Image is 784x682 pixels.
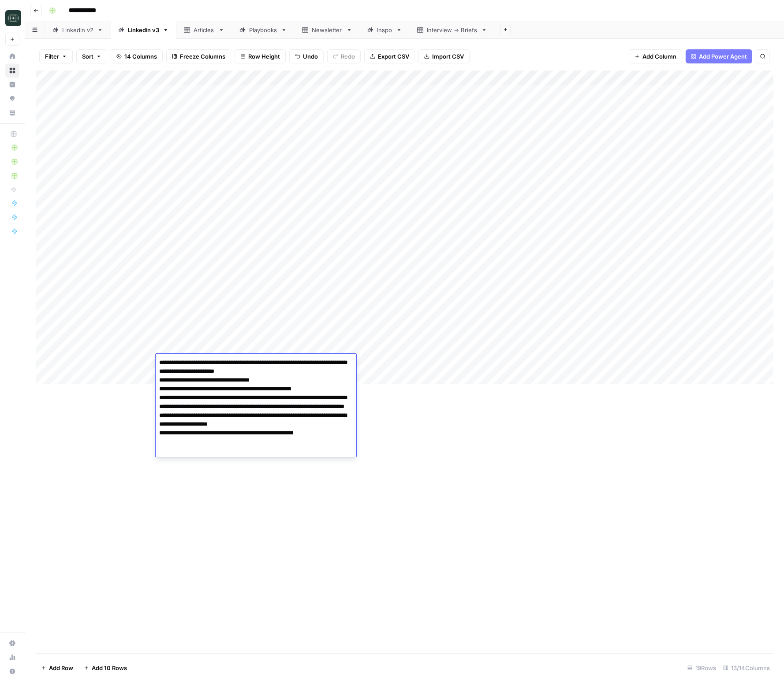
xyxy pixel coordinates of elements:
span: Freeze Columns [180,52,225,61]
button: Add 10 Rows [78,661,132,675]
div: Newsletter [312,26,343,34]
a: Articles [176,21,232,39]
span: Row Height [248,52,280,61]
a: Linkedin v2 [45,21,111,39]
a: Playbooks [232,21,295,39]
div: 19 Rows [684,661,720,675]
a: Your Data [5,106,19,120]
button: Add Column [629,49,682,63]
a: Usage [5,650,19,664]
span: Filter [45,52,59,61]
div: Articles [194,26,215,34]
span: 14 Columns [124,52,157,61]
button: Filter [39,49,73,63]
a: Inspo [360,21,410,39]
button: Add Row [36,661,78,675]
span: Add Power Agent [699,52,747,61]
div: Playbooks [249,26,277,34]
button: Export CSV [364,49,415,63]
button: 14 Columns [111,49,163,63]
div: Inspo [377,26,392,34]
img: Catalyst Logo [5,10,21,26]
a: Browse [5,63,19,78]
a: Linkedin v3 [111,21,176,39]
button: Import CSV [418,49,470,63]
span: Undo [303,52,318,61]
span: Redo [341,52,355,61]
div: Linkedin v2 [62,26,93,34]
div: 13/14 Columns [720,661,773,675]
span: Add 10 Rows [92,663,127,672]
button: Workspace: Catalyst [5,7,19,29]
div: Linkedin v3 [128,26,159,34]
a: Newsletter [295,21,360,39]
button: Undo [289,49,324,63]
span: Export CSV [378,52,409,61]
button: Row Height [235,49,286,63]
button: Freeze Columns [166,49,231,63]
span: Import CSV [432,52,464,61]
a: Opportunities [5,92,19,106]
span: Sort [82,52,93,61]
span: Add Column [642,52,676,61]
a: Interview -> Briefs [410,21,495,39]
a: Home [5,49,19,63]
span: Add Row [49,663,73,672]
button: Help + Support [5,664,19,678]
a: Insights [5,78,19,92]
div: Interview -> Briefs [427,26,478,34]
button: Add Power Agent [686,49,752,63]
a: Settings [5,636,19,650]
button: Redo [327,49,361,63]
button: Sort [76,49,107,63]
